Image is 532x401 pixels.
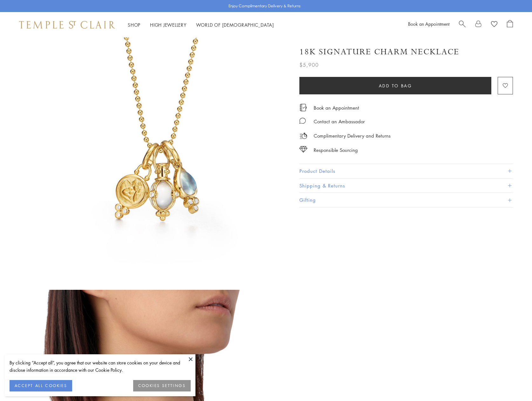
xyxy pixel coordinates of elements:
a: Search [459,20,466,30]
img: Temple St. Clair [19,21,115,29]
div: Responsible Sourcing [314,146,358,154]
img: icon_delivery.svg [299,132,307,140]
nav: Main navigation [128,21,274,29]
button: ACCEPT ALL COOKIES [10,380,72,391]
button: Shipping & Returns [299,179,513,193]
a: High JewelleryHigh Jewellery [150,22,187,28]
img: MessageIcon-01_2.svg [299,118,306,124]
iframe: Gorgias live chat messenger [500,371,526,395]
a: World of [DEMOGRAPHIC_DATA]World of [DEMOGRAPHIC_DATA] [196,22,274,28]
p: Enjoy Complimentary Delivery & Returns [228,3,301,9]
div: Contact an Ambassador [314,118,365,126]
a: ShopShop [128,22,140,28]
button: Add to bag [299,77,491,94]
img: icon_appointment.svg [299,104,307,111]
a: Book an Appointment [408,21,449,27]
h1: 18K Signature Charm Necklace [299,46,459,58]
span: Add to bag [379,82,412,89]
a: Open Shopping Bag [507,20,513,30]
button: COOKIES SETTINGS [133,380,191,391]
button: Product Details [299,164,513,178]
a: Book an Appointment [314,104,359,111]
a: View Wishlist [491,20,497,30]
span: $5,900 [299,61,319,69]
img: icon_sourcing.svg [299,146,307,153]
img: 18K Signature Charm Necklace [41,37,284,280]
button: Gifting [299,193,513,207]
div: By clicking “Accept all”, you agree that our website can store cookies on your device and disclos... [10,359,191,374]
p: Complimentary Delivery and Returns [314,132,391,140]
